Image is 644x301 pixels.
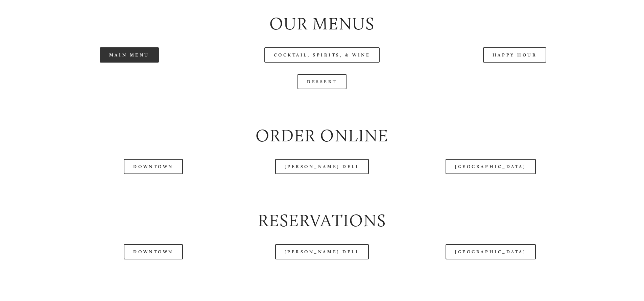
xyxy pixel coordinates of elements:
[275,244,369,259] a: [PERSON_NAME] Dell
[39,209,605,233] h2: Reservations
[446,159,535,174] a: [GEOGRAPHIC_DATA]
[297,74,347,89] a: Dessert
[124,159,183,174] a: Downtown
[446,244,535,259] a: [GEOGRAPHIC_DATA]
[275,159,369,174] a: [PERSON_NAME] Dell
[39,124,605,148] h2: Order Online
[124,244,183,259] a: Downtown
